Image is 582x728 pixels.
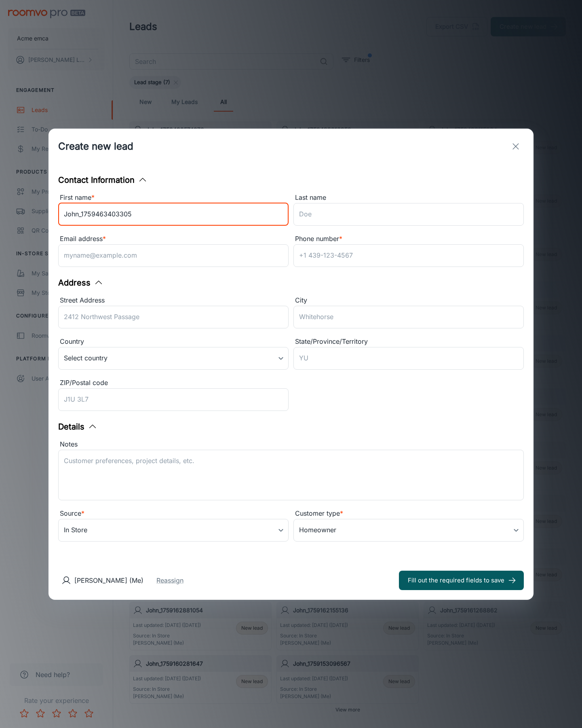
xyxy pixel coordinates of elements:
[58,347,289,370] div: Select country
[58,336,289,347] div: Country
[58,234,289,244] div: Email address
[58,508,289,519] div: Source
[293,519,524,542] div: Homeowner
[293,234,524,244] div: Phone number
[74,576,143,585] p: [PERSON_NAME] (Me)
[293,244,524,267] input: +1 439-123-4567
[58,193,289,203] div: First name
[508,138,524,154] button: exit
[58,139,133,154] h1: Create new lead
[399,571,524,590] button: Fill out the required fields to save
[58,203,289,226] input: John
[58,277,103,289] button: Address
[293,508,524,519] div: Customer type
[293,203,524,226] input: Doe
[58,378,289,388] div: ZIP/Postal code
[58,174,148,186] button: Contact Information
[58,244,289,267] input: myname@example.com
[58,388,289,411] input: J1U 3L7
[293,306,524,328] input: Whitehorse
[58,519,289,542] div: In Store
[58,439,524,450] div: Notes
[293,295,524,306] div: City
[293,347,524,370] input: YU
[293,193,524,203] div: Last name
[58,306,289,328] input: 2412 Northwest Passage
[156,576,183,585] button: Reassign
[58,421,97,433] button: Details
[293,336,524,347] div: State/Province/Territory
[58,295,289,306] div: Street Address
